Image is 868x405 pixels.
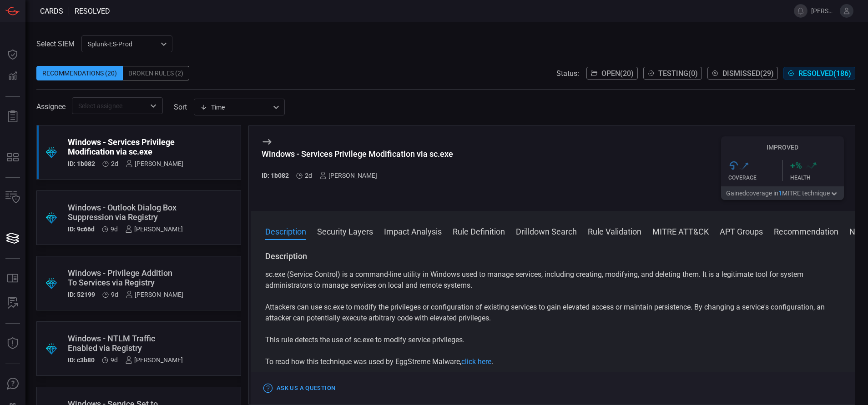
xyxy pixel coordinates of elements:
button: Resolved(186) [783,67,855,80]
h3: Description [265,251,840,262]
button: MITRE ATT&CK [652,225,709,236]
p: Attackers can use sc.exe to modify the privileges or configuration of existing services to gain e... [265,302,840,324]
h5: ID: 1b082 [262,172,289,179]
button: Detections [2,65,24,87]
span: Resolved ( 186 ) [798,69,851,78]
label: sort [174,103,187,111]
button: Dismissed(29) [707,67,778,80]
div: [PERSON_NAME] [319,172,377,179]
button: Dashboard [2,44,24,65]
div: [PERSON_NAME] [126,291,183,298]
h5: ID: 52199 [68,291,95,298]
span: Oct 12, 2025 2:55 PM [305,172,312,179]
span: Testing ( 0 ) [658,69,698,78]
div: Recommendations (20) [36,66,123,80]
span: Oct 05, 2025 12:55 PM [111,225,118,233]
button: Testing(0) [643,67,702,80]
button: Threat Intelligence [2,333,24,355]
button: Description [265,225,306,236]
span: Oct 05, 2025 12:55 PM [111,291,118,298]
div: Windows - Outlook Dialog Box Suppression via Registry [68,203,183,222]
h3: + % [790,160,802,171]
div: Windows - Services Privilege Modification via sc.exe [262,149,453,159]
button: Inventory [2,187,24,209]
h5: ID: 9c66d [68,225,95,233]
span: Open ( 20 ) [601,69,634,78]
div: Windows - Services Privilege Modification via sc.exe [68,137,183,156]
span: 1 [778,190,782,197]
h5: ID: c3b80 [68,356,95,364]
div: Windows - NTLM Traffic Enabled via Registry [68,334,183,353]
span: Oct 05, 2025 12:55 PM [111,356,118,364]
label: Select SIEM [36,40,75,48]
button: Impact Analysis [384,225,442,236]
div: Time [200,103,270,112]
p: To read how this technique was used by EggStreme Malware, . [265,356,840,367]
div: Windows - Privilege Addition To Services via Registry [68,268,183,287]
p: Splunk-ES-Prod [88,40,158,49]
button: Open [147,100,160,112]
button: Drilldown Search [516,225,577,236]
div: Coverage [728,175,782,181]
button: Rule Catalog [2,268,24,290]
button: Open(20) [586,67,638,80]
button: Cards [2,227,24,249]
p: sc.exe (Service Control) is a command-line utility in Windows used to manage services, including ... [265,269,840,291]
button: Reports [2,106,24,128]
div: [PERSON_NAME] [126,160,183,167]
span: Cards [40,7,63,15]
button: APT Groups [720,225,763,236]
button: Gainedcoverage in1MITRE technique [721,186,844,200]
button: Ask Us A Question [2,373,24,395]
div: [PERSON_NAME] [125,225,183,233]
button: Rule Validation [588,225,641,236]
a: click here [461,357,491,366]
p: This rule detects the use of sc.exe to modify service privileges. [265,335,840,345]
div: Broken Rules (2) [123,66,189,80]
button: Ask Us a Question [262,381,338,395]
button: ALERT ANALYSIS [2,292,24,314]
span: Oct 12, 2025 2:55 PM [111,160,118,167]
button: Security Layers [317,225,373,236]
h5: Improved [721,144,844,151]
span: resolved [75,7,110,15]
div: [PERSON_NAME] [125,356,183,364]
button: MITRE - Detection Posture [2,146,24,168]
h5: ID: 1b082 [68,160,95,167]
span: Status: [556,69,579,78]
button: Rule Definition [453,225,505,236]
span: Dismissed ( 29 ) [722,69,774,78]
span: Assignee [36,102,66,111]
input: Select assignee [75,100,145,111]
span: [PERSON_NAME].[PERSON_NAME] [811,7,836,15]
button: Recommendation [774,225,838,236]
div: Health [790,175,844,181]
